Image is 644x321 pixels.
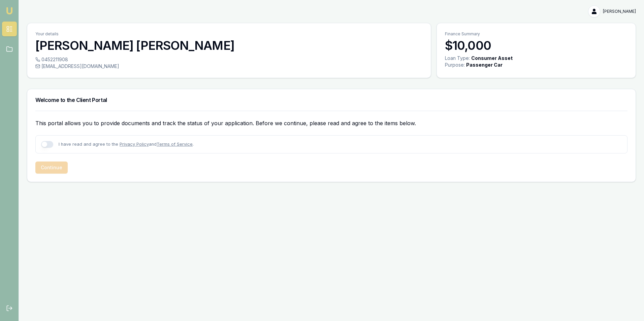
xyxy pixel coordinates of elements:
span: 0452211908 [41,56,68,63]
div: Passenger Car [466,62,503,68]
p: Finance Summary [445,31,627,37]
h3: [PERSON_NAME] [PERSON_NAME] [35,39,423,52]
h3: $10,000 [445,39,627,52]
span: [PERSON_NAME] [603,9,636,14]
a: Terms of Service [157,142,193,147]
a: Privacy Policy [120,142,149,147]
img: emu-icon-u.png [5,7,13,15]
p: This portal allows you to provide documents and track the status of your application. Before we c... [35,119,627,127]
div: Purpose: [445,62,465,68]
p: Your details [35,31,423,37]
span: [EMAIL_ADDRESS][DOMAIN_NAME] [41,63,119,70]
p: I have read and agree to the and . [59,141,194,147]
h3: Welcome to the Client Portal [35,97,627,103]
div: Consumer Asset [471,55,513,62]
div: Loan Type: [445,55,470,62]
